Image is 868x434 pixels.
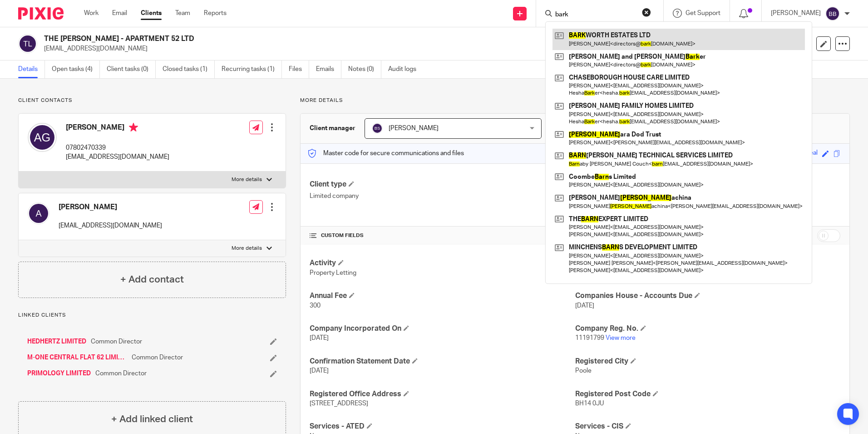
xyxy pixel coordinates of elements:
a: M-ONE CENTRAL FLAT 62 LIMITED [27,353,127,362]
h4: [PERSON_NAME] [59,202,162,212]
a: View more [606,335,636,341]
a: Audit logs [388,61,423,78]
a: Work [84,9,99,18]
p: Master code for secure communications and files [307,149,464,158]
img: svg%3E [18,34,37,53]
span: [DATE] [310,335,329,341]
span: Get Support [686,10,720,16]
span: 11191799 [575,335,604,341]
h4: [PERSON_NAME] [66,123,169,134]
img: svg%3E [825,6,840,21]
span: Property Letting [310,270,356,276]
h4: + Add linked client [111,412,193,426]
img: svg%3E [28,202,49,224]
h3: Client manager [310,124,355,133]
a: HEDHERTZ LIMITED [27,337,86,346]
a: Notes (0) [348,61,381,78]
span: Common Director [91,337,142,346]
span: BH14 0JU [575,400,604,407]
h4: Activity [310,258,575,268]
img: svg%3E [28,123,57,152]
span: Common Director [95,369,147,378]
h4: Registered Post Code [575,389,840,399]
span: [STREET_ADDRESS] [310,400,368,407]
a: Details [18,61,45,78]
i: Primary [129,123,138,132]
a: Open tasks (4) [52,61,100,78]
span: 300 [310,303,321,309]
span: Common Director [132,353,183,362]
input: Search [554,11,636,19]
h4: Companies House - Accounts Due [575,291,840,301]
p: [EMAIL_ADDRESS][DOMAIN_NAME] [59,221,162,230]
span: [DATE] [310,368,329,374]
p: More details [300,97,850,104]
p: 07802470339 [66,143,169,152]
a: Reports [204,9,227,18]
span: [DATE] [575,303,594,309]
h4: + Add contact [120,273,184,287]
a: Recurring tasks (1) [222,61,282,78]
p: [EMAIL_ADDRESS][DOMAIN_NAME] [44,44,726,53]
a: Client tasks (0) [107,61,156,78]
p: More details [232,176,262,183]
img: Pixie [18,7,64,20]
h4: Services - ATED [310,422,575,431]
a: Email [112,9,127,18]
span: [PERSON_NAME] [389,125,439,131]
span: Poole [575,368,592,374]
img: svg%3E [372,123,383,134]
h4: Annual Fee [310,291,575,301]
h4: Confirmation Statement Date [310,357,575,366]
h4: Registered Office Address [310,389,575,399]
h4: Company Incorporated On [310,324,575,333]
p: Linked clients [18,312,286,319]
a: Emails [316,61,341,78]
a: Clients [141,9,162,18]
a: PRIMOLOGY LIMITED [27,369,91,378]
h2: THE [PERSON_NAME] - APARTMENT 52 LTD [44,34,590,44]
p: Client contacts [18,97,286,104]
a: Files [289,61,309,78]
h4: Services - CIS [575,422,840,431]
p: [PERSON_NAME] [771,9,821,18]
h4: Company Reg. No. [575,324,840,333]
h4: Client type [310,180,575,189]
a: Closed tasks (1) [163,61,215,78]
p: More details [232,245,262,252]
a: Team [175,9,190,18]
h4: CUSTOM FIELDS [310,232,575,239]
button: Clear [642,8,651,17]
p: [EMAIL_ADDRESS][DOMAIN_NAME] [66,152,169,161]
h4: Registered City [575,357,840,366]
p: Limited company [310,192,575,201]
